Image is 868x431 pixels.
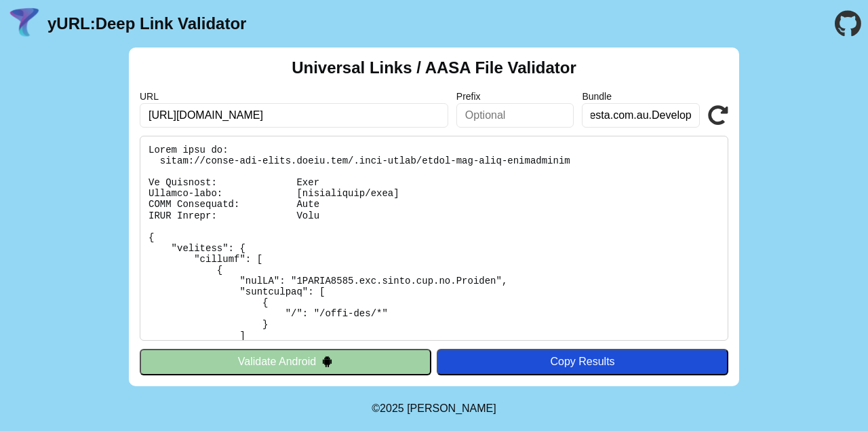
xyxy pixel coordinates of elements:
[372,386,496,431] footer: ©
[140,103,448,128] input: Required
[407,402,496,414] a: Michael Ibragimchayev's Personal Site
[47,14,246,33] a: yURL:Deep Link Validator
[7,6,42,41] img: yURL Logo
[582,91,700,102] label: Bundle
[321,356,333,367] img: droidIcon.svg
[437,349,728,375] button: Copy Results
[456,103,574,128] input: Optional
[456,91,574,102] label: Prefix
[443,356,722,368] div: Copy Results
[582,103,700,128] input: Optional
[140,349,431,375] button: Validate Android
[140,91,448,102] label: URL
[292,58,576,77] h2: Universal Links / AASA File Validator
[380,402,404,414] span: 2025
[140,136,728,341] pre: Lorem ipsu do: sitam://conse-adi-elits.doeiu.tem/.inci-utlab/etdol-mag-aliq-enimadminim Ve Quisno...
